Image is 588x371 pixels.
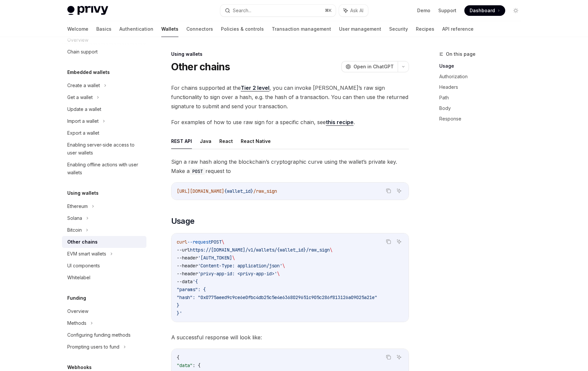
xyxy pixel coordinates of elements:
[177,294,377,300] span: "hash": "0x0775aeed9c9ce6e0fbc4db25c5e4e6368029651c905c286f813126a09025a21e"
[62,305,146,317] a: Overview
[330,247,332,253] span: \
[67,68,110,76] h5: Embedded wallets
[171,83,409,111] span: For chains supported at the , you can invoke [PERSON_NAME]’s raw sign functionality to sign over ...
[384,353,393,361] button: Copy the contents from the code block
[67,202,88,210] div: Ethereum
[241,84,269,91] a: Tier 2 level
[384,237,393,246] button: Copy the contents from the code block
[470,7,495,14] span: Dashboard
[177,247,190,253] span: --url
[171,333,409,342] span: A successful response will look like:
[384,186,393,195] button: Copy the contents from the code block
[177,302,179,308] span: }
[416,21,434,37] a: Recipes
[224,188,253,194] span: {wallet_id}
[171,157,409,176] span: Sign a raw hash along the blockchain’s cryptographic curve using the wallet’s private key. Make a...
[177,271,198,277] span: --header
[96,21,111,37] a: Basics
[177,310,182,316] span: }'
[341,61,398,72] button: Open in ChatGPT
[389,21,408,37] a: Security
[326,119,354,126] a: this recipe
[232,255,235,261] span: \
[67,214,82,222] div: Solana
[439,92,526,103] a: Path
[62,159,146,179] a: Enabling offline actions with user wallets
[161,21,178,37] a: Wallets
[67,238,98,246] div: Other chains
[277,271,280,277] span: \
[67,319,86,327] div: Methods
[198,263,282,269] span: 'Content-Type: application/json'
[67,141,142,157] div: Enabling server-side access to user wallets
[198,255,232,261] span: '[AUTH_TOKEN]
[171,61,230,73] h1: Other chains
[67,250,106,258] div: EVM smart wallets
[62,260,146,272] a: UI components
[190,168,205,175] code: POST
[67,129,99,137] div: Export a wallet
[198,271,277,277] span: 'privy-app-id: <privy-app-id>'
[442,21,474,37] a: API reference
[67,343,119,351] div: Prompting users to fund
[186,21,213,37] a: Connectors
[177,354,179,360] span: {
[439,103,526,114] a: Body
[62,46,146,58] a: Chain support
[395,353,403,361] button: Ask AI
[67,262,100,270] div: UI components
[177,287,206,292] span: "params": {
[177,188,224,194] span: [URL][DOMAIN_NAME]
[62,103,146,115] a: Update a wallet
[67,189,99,197] h5: Using wallets
[221,21,264,37] a: Policies & controls
[62,329,146,341] a: Configuring funding methods
[67,226,82,234] div: Bitcoin
[62,139,146,159] a: Enabling server-side access to user wallets
[177,255,198,261] span: --header
[253,188,277,194] span: /raw_sign
[67,6,108,15] img: light logo
[67,307,88,315] div: Overview
[171,51,409,57] div: Using wallets
[67,93,93,101] div: Get a wallet
[350,7,363,14] span: Ask AI
[417,7,430,14] a: Demo
[67,161,142,177] div: Enabling offline actions with user wallets
[219,133,233,149] button: React
[220,5,336,17] button: Search...⌘K
[177,362,193,368] span: "data"
[67,117,99,125] div: Import a wallet
[67,82,100,89] div: Create a wallet
[438,7,456,14] a: Support
[67,48,98,56] div: Chain support
[395,237,403,246] button: Ask AI
[339,5,368,17] button: Ask AI
[439,71,526,82] a: Authorization
[177,263,198,269] span: --header
[211,239,222,245] span: POST
[395,186,403,195] button: Ask AI
[446,50,476,58] span: On this page
[439,114,526,124] a: Response
[193,362,201,368] span: : {
[325,8,332,13] span: ⌘ K
[171,216,195,226] span: Usage
[62,272,146,284] a: Whitelabel
[67,21,88,37] a: Welcome
[439,82,526,92] a: Headers
[171,133,192,149] button: REST API
[67,274,90,282] div: Whitelabel
[339,21,381,37] a: User management
[177,279,193,285] span: --data
[62,236,146,248] a: Other chains
[282,263,285,269] span: \
[354,63,394,70] span: Open in ChatGPT
[119,21,153,37] a: Authentication
[67,105,101,113] div: Update a wallet
[241,133,271,149] button: React Native
[193,279,198,285] span: '{
[222,239,224,245] span: \
[171,118,409,127] span: For examples of how to use raw sign for a specific chain, see .
[190,247,330,253] span: https://[DOMAIN_NAME]/v1/wallets/{wallet_id}/raw_sign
